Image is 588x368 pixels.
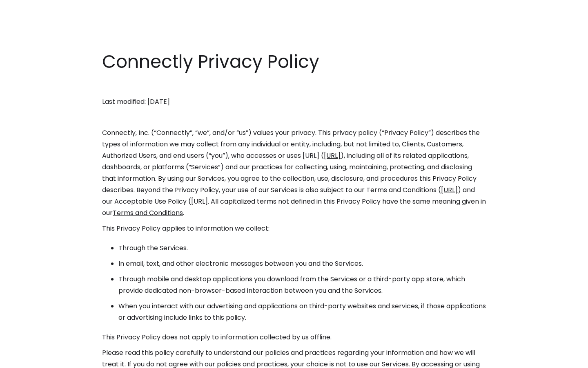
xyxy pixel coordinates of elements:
[102,81,486,92] p: ‍
[102,223,486,234] p: This Privacy Policy applies to information we collect:
[118,274,486,296] li: Through mobile and desktop applications you download from the Services or a third-party app store...
[441,185,458,195] a: [URL]
[102,96,486,108] p: Last modified: [DATE]
[8,353,49,365] aside: Language selected: English
[118,258,486,269] li: In email, text, and other electronic messages between you and the Services.
[113,208,183,218] a: Terms and Conditions
[102,49,486,74] h1: Connectly Privacy Policy
[16,354,49,365] ul: Language list
[118,242,486,254] li: Through the Services.
[102,332,486,343] p: This Privacy Policy does not apply to information collected by us offline.
[118,301,486,323] li: When you interact with our advertising and applications on third-party websites and services, if ...
[102,112,486,123] p: ‍
[324,151,341,160] a: [URL]
[102,127,486,219] p: Connectly, Inc. (“Connectly”, “we”, and/or “us”) values your privacy. This privacy policy (“Priva...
